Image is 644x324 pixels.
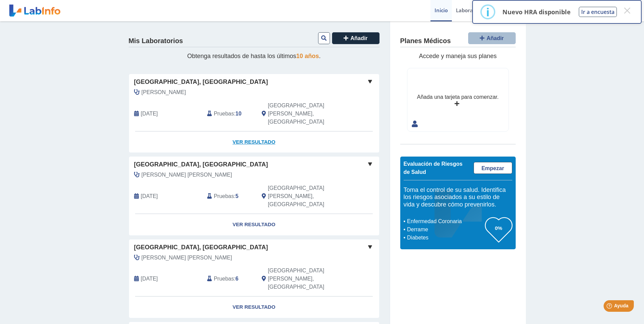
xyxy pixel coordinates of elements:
[417,93,498,101] div: Añada una tarjeta para comenzar.
[621,4,633,17] button: Close this dialog
[502,8,571,16] p: Nuevo HRA disponible
[129,131,379,153] a: Ver Resultado
[202,102,257,126] div: :
[404,161,463,175] span: Evaluación de Riesgos de Salud
[405,234,485,242] li: Diabetes
[142,171,232,179] span: Arango Frias, Julio
[405,226,485,234] li: Derrame
[202,184,257,209] div: :
[584,298,637,317] iframe: Help widget launcher
[129,37,183,45] h4: Mis Laboratorios
[129,214,379,235] a: Ver Resultado
[404,186,512,209] h5: Toma el control de su salud. Identifica los riesgos asociados a su estilo de vida y descubre cómo...
[236,276,239,282] b: 6
[236,193,239,199] b: 5
[485,224,512,232] h3: 0%
[187,53,320,59] span: Obtenga resultados de hasta los últimos .
[268,102,343,126] span: San Juan, PR
[141,110,158,118] span: 2025-09-18
[236,111,242,116] b: 10
[268,184,343,209] span: San Juan, PR
[468,32,516,44] button: Añadir
[214,275,234,283] span: Pruebas
[486,6,490,18] div: i
[419,53,497,59] span: Accede y maneja sus planes
[214,192,234,200] span: Pruebas
[134,77,268,87] span: [GEOGRAPHIC_DATA], [GEOGRAPHIC_DATA]
[350,35,368,41] span: Añadir
[481,165,504,171] span: Empezar
[296,53,319,59] span: 10 años
[214,110,234,118] span: Pruebas
[142,88,186,96] span: Berrios, Madelaine
[134,243,268,252] span: [GEOGRAPHIC_DATA], [GEOGRAPHIC_DATA]
[141,192,158,200] span: 2025-07-07
[474,162,512,174] a: Empezar
[142,254,232,262] span: Arango Frias, Julio
[579,7,617,17] button: Ir a encuesta
[268,267,343,291] span: San Juan, PR
[405,217,485,226] li: Enfermedad Coronaria
[202,267,257,291] div: :
[141,275,158,283] span: 2025-04-11
[486,35,504,41] span: Añadir
[400,37,451,45] h4: Planes Médicos
[129,296,379,318] a: Ver Resultado
[134,160,268,169] span: [GEOGRAPHIC_DATA], [GEOGRAPHIC_DATA]
[332,32,380,44] button: Añadir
